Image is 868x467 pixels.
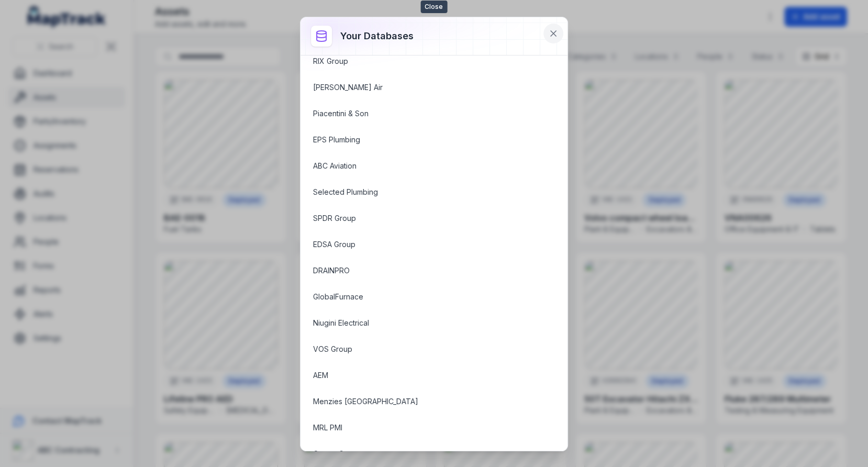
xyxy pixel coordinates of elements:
[313,396,530,407] a: Menzies [GEOGRAPHIC_DATA]
[313,422,530,433] a: MRL PMI
[313,213,530,224] a: SPDR Group
[313,449,530,459] a: Ozone Group
[313,135,530,145] a: EPS Plumbing
[340,29,414,43] h3: Your databases
[313,239,530,250] a: EDSA Group
[313,108,530,119] a: Piacentini & Son
[313,56,530,66] a: RIX Group
[313,82,530,93] a: [PERSON_NAME] Air
[420,1,447,13] span: Close
[313,370,530,381] a: AEM
[313,161,530,171] a: ABC Aviation
[313,187,530,197] a: Selected Plumbing
[313,344,530,354] a: VOS Group
[313,292,530,302] a: GlobalFurnace
[313,318,530,328] a: Niugini Electrical
[313,265,530,276] a: DRAINPRO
